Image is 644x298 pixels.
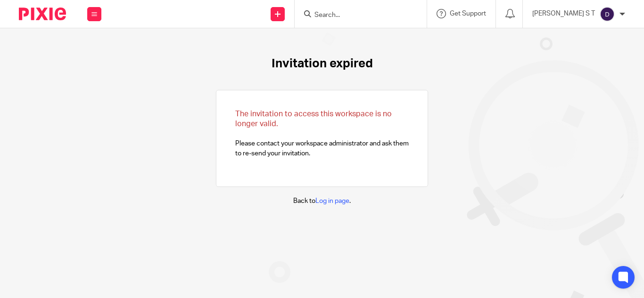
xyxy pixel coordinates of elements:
[235,110,392,128] span: The invitation to access this workspace is no longer valid.
[314,11,398,20] input: Search
[315,198,349,204] a: Log in page
[272,56,373,71] h1: Invitation expired
[293,196,351,206] p: Back to .
[600,7,615,22] img: svg%3E
[235,109,409,158] p: Please contact your workspace administrator and ask them to re-send your invitation.
[532,9,595,18] p: [PERSON_NAME] S T
[450,10,486,17] span: Get Support
[19,8,66,20] img: Pixie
